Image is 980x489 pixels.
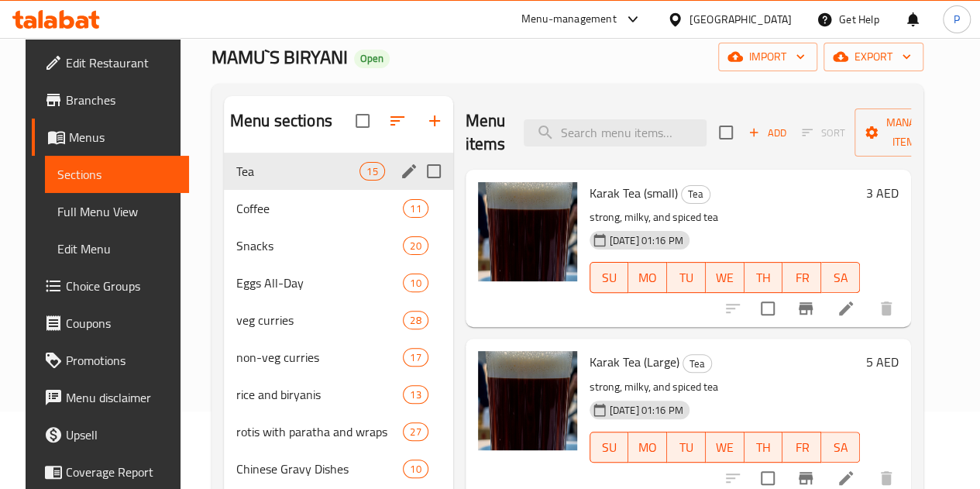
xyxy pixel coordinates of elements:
[746,124,788,142] span: Add
[742,121,792,145] span: Add item
[751,267,777,289] span: TH
[66,53,177,72] span: Edit Restaurant
[224,301,453,339] div: veg curries28
[236,348,403,367] span: non-veg curries
[236,199,403,218] span: Coffee
[403,348,428,367] div: items
[416,102,453,139] button: Add section
[590,181,678,205] span: Karak Tea (small)
[66,277,177,295] span: Choice Groups
[478,351,577,450] img: Karak Tea (Large)
[837,469,855,487] a: Edit menu item
[404,425,427,439] span: 27
[689,11,792,28] div: [GEOGRAPHIC_DATA]
[224,450,453,487] div: Chinese Gravy Dishes10
[478,182,577,281] img: Karak Tea (small)
[224,339,453,376] div: non-veg curries17
[224,227,453,264] div: Snacks20
[866,351,899,373] h6: 5 AED
[603,403,689,418] span: [DATE] 01:16 PM
[782,432,821,463] button: FR
[32,416,189,453] a: Upsell
[673,267,700,289] span: TU
[590,432,629,463] button: SU
[359,162,384,181] div: items
[66,425,177,444] span: Upsell
[32,44,189,81] a: Edit Restaurant
[712,436,738,459] span: WE
[597,267,623,289] span: SU
[66,314,177,332] span: Coupons
[827,436,854,459] span: SA
[224,264,453,301] div: Eggs All-Day10
[211,40,348,74] span: MAMU`S BIRYANI
[66,463,177,481] span: Coverage Report
[718,43,817,71] button: import
[404,387,427,402] span: 13
[821,432,860,463] button: SA
[667,262,706,293] button: TU
[403,311,428,329] div: items
[57,165,177,184] span: Sections
[836,47,911,67] span: export
[230,109,332,133] h2: Menu sections
[379,102,416,139] span: Sort sections
[590,262,629,293] button: SU
[66,351,177,370] span: Promotions
[731,47,805,67] span: import
[236,422,403,441] span: rotis with paratha and wraps
[404,239,427,253] span: 20
[57,202,177,221] span: Full Menu View
[787,290,824,327] button: Branch-specific-item
[706,262,744,293] button: WE
[789,267,815,289] span: FR
[782,262,821,293] button: FR
[744,432,783,463] button: TH
[66,91,177,109] span: Branches
[69,128,177,146] span: Menus
[224,190,453,227] div: Coffee11
[397,160,421,183] button: edit
[683,354,712,373] div: Tea
[404,350,427,365] span: 17
[827,267,854,289] span: SA
[792,121,854,145] span: Select section first
[57,239,177,258] span: Edit Menu
[360,164,383,179] span: 15
[224,413,453,450] div: rotis with paratha and wraps27
[45,230,189,267] a: Edit Menu
[236,236,403,255] span: Snacks
[236,274,403,292] span: Eggs All-Day
[354,50,390,68] div: Open
[403,385,428,404] div: items
[742,121,792,145] button: Add
[236,460,403,478] span: Chinese Gravy Dishes
[346,105,379,137] span: Select all sections
[789,436,815,459] span: FR
[404,462,427,477] span: 10
[403,236,428,255] div: items
[590,377,860,397] p: strong, milky, and spiced tea
[32,379,189,416] a: Menu disclaimer
[867,113,946,152] span: Manage items
[821,262,860,293] button: SA
[673,436,700,459] span: TU
[751,292,784,325] span: Select to update
[683,355,711,373] span: Tea
[32,305,189,342] a: Coupons
[32,342,189,379] a: Promotions
[403,274,428,292] div: items
[524,119,707,146] input: search
[682,185,710,203] span: Tea
[45,193,189,230] a: Full Menu View
[634,267,661,289] span: MO
[706,432,744,463] button: WE
[837,299,855,318] a: Edit menu item
[45,156,189,193] a: Sections
[744,262,783,293] button: TH
[66,388,177,407] span: Menu disclaimer
[628,432,667,463] button: MO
